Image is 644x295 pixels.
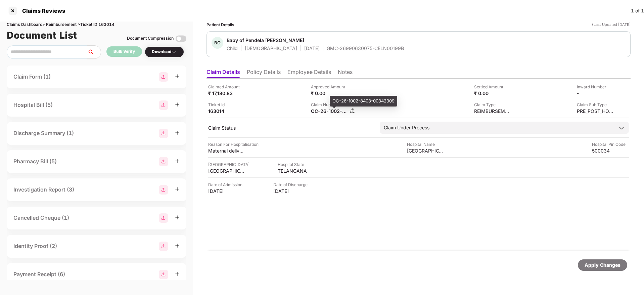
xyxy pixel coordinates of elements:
div: Settled Amount [474,84,511,90]
div: Maternal delivery for New born baby [208,147,245,154]
span: plus [175,187,180,192]
div: REIMBURSEMENT [474,108,511,114]
div: Ticket Id [208,101,245,108]
div: Child [227,45,238,51]
div: Approved Amount [311,84,348,90]
div: ₹ 17,180.83 [208,90,245,96]
div: TELANGANA [278,168,315,174]
img: svg+xml;base64,PHN2ZyBpZD0iVG9nZ2xlLTMyeDMyIiB4bWxucz0iaHR0cDovL3d3dy53My5vcmcvMjAwMC9zdmciIHdpZH... [176,33,186,44]
div: Cancelled Cheque (1) [13,214,69,222]
div: [DEMOGRAPHIC_DATA] [245,45,297,51]
div: Identity Proof (2) [13,242,57,250]
img: svg+xml;base64,PHN2ZyBpZD0iR3JvdXBfMjg4MTMiIGRhdGEtbmFtZT0iR3JvdXAgMjg4MTMiIHhtbG5zPSJodHRwOi8vd3... [159,157,168,166]
div: Hospital Pin Code [592,141,629,147]
div: Claim Status [208,125,373,131]
div: Date of Admission [208,181,245,188]
li: Policy Details [247,69,281,78]
div: Claim Type [474,101,511,108]
img: svg+xml;base64,PHN2ZyBpZD0iR3JvdXBfMjg4MTMiIGRhdGEtbmFtZT0iR3JvdXAgMjg4MTMiIHhtbG5zPSJodHRwOi8vd3... [159,242,168,251]
li: Notes [338,69,353,78]
h1: Document List [7,28,77,43]
div: Download [152,49,177,55]
span: plus [175,215,180,220]
div: Payment Receipt (6) [13,270,65,279]
div: 1 of 1 [631,7,644,14]
div: Claims Dashboard > Reimbursement > Ticket ID 163014 [7,22,186,28]
div: Document Compression [127,35,174,42]
img: svg+xml;base64,PHN2ZyBpZD0iR3JvdXBfMjg4MTMiIGRhdGEtbmFtZT0iR3JvdXAgMjg4MTMiIHhtbG5zPSJodHRwOi8vd3... [159,100,168,110]
div: [DATE] [208,188,245,194]
div: Bulk Verify [113,48,135,55]
div: Claim Form (1) [13,73,51,81]
div: ₹ 0.00 [311,90,348,96]
div: - [577,90,614,96]
div: [DATE] [273,188,310,194]
div: Hospital Name [407,141,444,147]
img: svg+xml;base64,PHN2ZyBpZD0iR3JvdXBfMjg4MTMiIGRhdGEtbmFtZT0iR3JvdXAgMjg4MTMiIHhtbG5zPSJodHRwOi8vd3... [159,129,168,138]
div: [GEOGRAPHIC_DATA] [208,161,249,168]
span: plus [175,130,180,135]
div: Claims Reviews [18,7,65,14]
div: [DATE] [304,45,320,51]
div: Claim Sub Type [577,101,614,108]
div: Patient Details [206,22,234,28]
span: plus [175,159,180,163]
div: Inward Number [577,84,614,90]
div: [GEOGRAPHIC_DATA] [407,147,444,154]
div: Discharge Summary (1) [13,129,74,137]
span: plus [175,243,180,248]
img: svg+xml;base64,PHN2ZyBpZD0iR3JvdXBfMjg4MTMiIGRhdGEtbmFtZT0iR3JvdXAgMjg4MTMiIHhtbG5zPSJodHRwOi8vd3... [159,213,168,223]
div: PRE_POST_HOSPITALIZATION_REIMBURSEMENT [577,108,614,114]
div: Pharmacy Bill (5) [13,157,57,166]
div: GMC-26990630075-CELN00199B [327,45,404,51]
span: plus [175,102,180,107]
img: svg+xml;base64,PHN2ZyBpZD0iR3JvdXBfMjg4MTMiIGRhdGEtbmFtZT0iR3JvdXAgMjg4MTMiIHhtbG5zPSJodHRwOi8vd3... [159,270,168,279]
div: *Last Updated [DATE] [591,22,631,28]
div: Reason For Hospitalisation [208,141,259,147]
div: Claim Number [311,101,355,108]
div: BO [212,37,223,49]
img: svg+xml;base64,PHN2ZyBpZD0iRWRpdC0zMngzMiIgeG1sbnM9Imh0dHA6Ly93d3cudzMub3JnLzIwMDAvc3ZnIiB3aWR0aD... [350,108,355,113]
div: ₹ 0.00 [474,90,511,96]
span: search [87,49,101,55]
img: svg+xml;base64,PHN2ZyBpZD0iR3JvdXBfMjg4MTMiIGRhdGEtbmFtZT0iR3JvdXAgMjg4MTMiIHhtbG5zPSJodHRwOi8vd3... [159,185,168,195]
div: Apply Changes [585,261,620,269]
div: 500034 [592,147,629,154]
div: Claimed Amount [208,84,245,90]
div: Hospital State [278,161,315,168]
button: search [87,45,101,59]
span: plus [175,74,180,79]
div: 163014 [208,108,245,114]
img: downArrowIcon [618,125,625,131]
div: OC-26-1002-8403-00342309 [311,108,348,114]
div: Date of Discharge [273,181,310,188]
li: Claim Details [206,69,240,78]
div: Baby of Pendela [PERSON_NAME] [227,37,304,43]
span: plus [175,271,180,276]
div: Investigation Report (3) [13,185,74,194]
div: OC-26-1002-8403-00342309 [330,96,397,107]
img: svg+xml;base64,PHN2ZyBpZD0iRHJvcGRvd24tMzJ4MzIiIHhtbG5zPSJodHRwOi8vd3d3LnczLm9yZy8yMDAwL3N2ZyIgd2... [172,49,177,55]
div: [GEOGRAPHIC_DATA] [208,168,245,174]
div: Claim Under Process [384,124,429,131]
img: svg+xml;base64,PHN2ZyBpZD0iR3JvdXBfMjg4MTMiIGRhdGEtbmFtZT0iR3JvdXAgMjg4MTMiIHhtbG5zPSJodHRwOi8vd3... [159,72,168,82]
div: Hospital Bill (5) [13,101,53,109]
li: Employee Details [287,69,331,78]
